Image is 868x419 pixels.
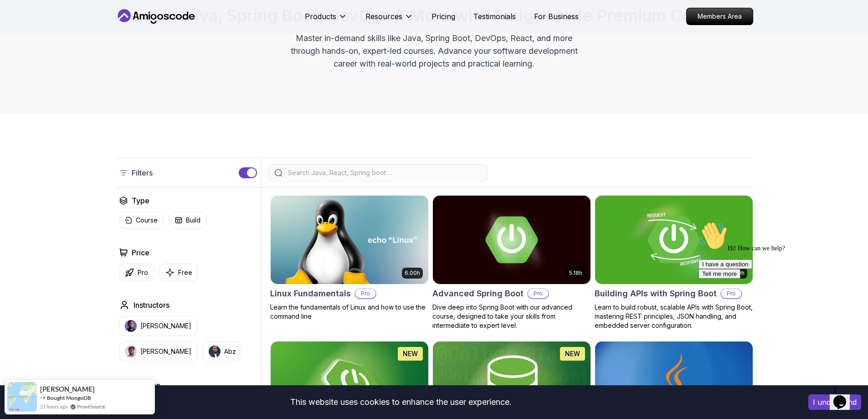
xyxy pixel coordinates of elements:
button: instructor img[PERSON_NAME] [119,341,197,362]
a: For Business [534,11,579,22]
a: Testimonials [473,11,516,22]
p: Members Area [687,8,753,25]
a: Building APIs with Spring Boot card3.30hBuilding APIs with Spring BootProLearn to build robust, s... [595,195,753,330]
h2: Type [132,195,149,206]
a: ProveSource [77,403,105,410]
div: 👋Hi! How can we help?I have a questionTell me more [4,4,168,61]
p: Free [178,268,192,277]
span: 21 hours ago [40,403,68,410]
p: Course [136,216,158,225]
p: Abz [224,347,236,356]
a: Pricing [431,11,455,22]
a: Bought MongoDB [47,394,91,401]
input: Search Java, React, Spring boot ... [286,168,481,177]
p: Dive deep into Spring Boot with our advanced course, designed to take your skills from intermedia... [432,303,591,330]
a: Members Area [686,8,753,25]
p: Pro [528,289,548,298]
button: Course [119,212,164,229]
a: Linux Fundamentals card6.00hLinux FundamentalsProLearn the fundamentals of Linux and how to use t... [270,195,429,321]
div: This website uses cookies to enhance the user experience. [7,392,795,412]
p: Learn to build robust, scalable APIs with Spring Boot, mastering REST principles, JSON handling, ... [595,303,753,330]
button: I have a question [4,42,57,52]
span: Hi! How can we help? [4,27,90,34]
p: NEW [403,349,418,358]
p: Build [186,216,200,225]
span: -> [40,394,46,401]
p: Pro [355,289,375,298]
img: Advanced Spring Boot card [433,196,591,284]
p: Learn the fundamentals of Linux and how to use the command line [270,303,429,321]
p: Products [305,11,336,22]
h2: Linux Fundamentals [270,287,351,300]
iframe: chat widget [830,383,859,410]
button: Tell me more [4,52,46,61]
img: instructor img [125,320,137,332]
img: Linux Fundamentals card [271,196,428,284]
button: Resources [365,11,413,29]
button: instructor img[PERSON_NAME] [119,316,197,336]
button: Pro [119,264,154,281]
p: [PERSON_NAME] [140,347,191,356]
img: provesource social proof notification image [7,382,37,412]
button: Accept cookies [808,394,861,410]
h2: Building APIs with Spring Boot [595,287,717,300]
button: Build [169,212,206,229]
h2: Instructors [134,300,169,310]
p: 6.00h [405,269,420,277]
p: Pro [138,268,148,277]
p: [PERSON_NAME] [140,321,191,331]
h2: Advanced Spring Boot [432,287,524,300]
span: [PERSON_NAME] [40,385,95,393]
img: Building APIs with Spring Boot card [595,196,753,284]
h2: Price [132,247,149,258]
p: Master in-demand skills like Java, Spring Boot, DevOps, React, and more through hands-on, expert-... [281,32,587,70]
img: instructor img [209,346,221,357]
p: Filters [132,167,153,178]
a: Advanced Spring Boot card5.18hAdvanced Spring BootProDive deep into Spring Boot with our advanced... [432,195,591,330]
button: instructor imgAbz [203,341,242,362]
p: 5.18h [569,269,582,277]
p: NEW [565,349,580,358]
img: :wave: [4,4,33,33]
p: Resources [365,11,402,22]
img: instructor img [125,346,137,357]
iframe: chat widget [695,217,859,378]
button: Free [159,264,198,281]
button: Products [305,11,347,29]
